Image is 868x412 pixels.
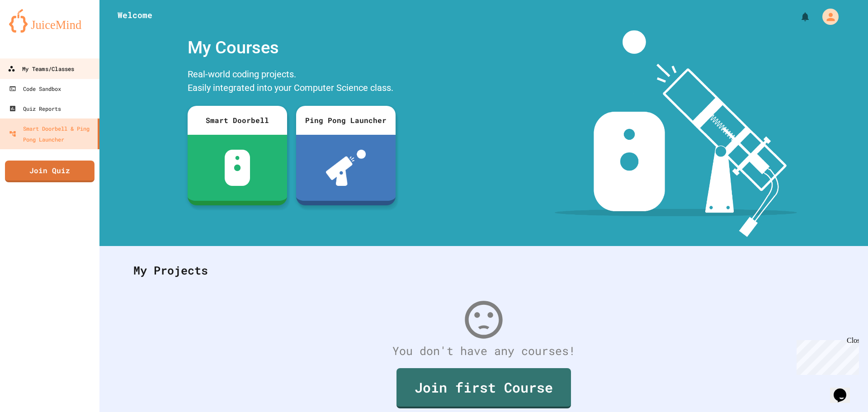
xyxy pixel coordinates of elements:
[9,9,90,33] img: logo-orange.svg
[183,65,400,99] div: Real-world coding projects. Easily integrated into your Computer Science class.
[396,368,571,408] a: Join first Course
[8,63,74,75] div: My Teams/Classes
[813,6,841,27] div: My Account
[793,336,859,375] iframe: chat widget
[4,4,62,57] div: Chat with us now!Close
[326,150,366,186] img: ppl-with-ball.png
[5,161,94,182] a: Join Quiz
[9,123,94,145] div: Smart Doorbell & Ping Pong Launcher
[830,376,859,403] iframe: chat widget
[9,83,61,94] div: Code Sandbox
[124,253,843,288] div: My Projects
[555,30,797,237] img: banner-image-my-projects.png
[783,9,813,24] div: My Notifications
[124,342,843,360] div: You don't have any courses!
[225,150,250,186] img: sdb-white.svg
[9,103,61,114] div: Quiz Reports
[296,106,396,135] div: Ping Pong Launcher
[183,30,400,65] div: My Courses
[188,106,287,135] div: Smart Doorbell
